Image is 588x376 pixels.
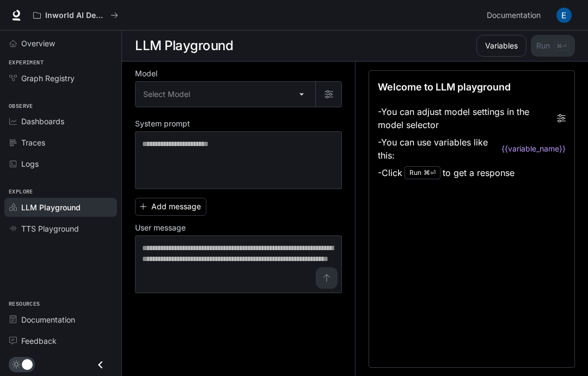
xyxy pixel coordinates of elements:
[21,223,79,234] span: TTS Playground
[378,134,566,164] li: - You can use variables like this:
[28,4,123,26] button: All workspaces
[135,70,157,77] p: Model
[136,82,315,107] div: Select Model
[22,358,33,370] span: Dark mode toggle
[21,158,39,169] span: Logs
[378,103,566,134] li: - You can adjust model settings in the model selector
[482,4,549,26] a: Documentation
[4,133,117,152] a: Traces
[553,4,575,26] button: User avatar
[4,112,117,131] a: Dashboards
[21,137,45,148] span: Traces
[21,72,75,84] span: Graph Registry
[556,8,572,23] img: User avatar
[405,166,440,179] div: Run
[4,69,117,88] a: Graph Registry
[135,120,190,128] p: System prompt
[501,143,566,154] code: {{variable_name}}
[4,310,117,329] a: Documentation
[378,164,566,181] li: - Click to get a response
[45,11,106,20] p: Inworld AI Demos
[21,335,57,347] span: Feedback
[21,116,64,127] span: Dashboards
[4,219,117,238] a: TTS Playground
[424,169,436,176] p: ⌘⏎
[4,154,117,173] a: Logs
[21,202,81,213] span: LLM Playground
[143,89,190,100] span: Select Model
[378,80,511,94] p: Welcome to LLM playground
[135,35,233,57] h1: LLM Playground
[476,35,526,57] button: Variables
[4,34,117,53] a: Overview
[21,38,55,49] span: Overview
[135,198,206,216] button: Add message
[4,331,117,350] a: Feedback
[4,198,117,217] a: LLM Playground
[21,314,75,325] span: Documentation
[88,354,113,376] button: Close drawer
[487,9,541,22] span: Documentation
[135,224,186,232] p: User message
